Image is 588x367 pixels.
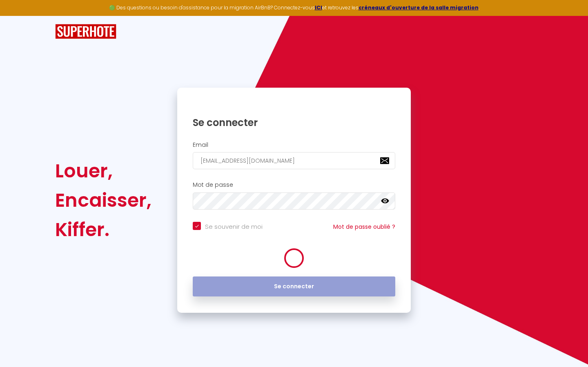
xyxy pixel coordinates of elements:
div: Encaisser, [55,186,151,215]
h2: Email [193,141,395,148]
a: ICI [315,4,322,11]
img: SuperHote logo [55,24,116,39]
input: Ton Email [193,152,395,169]
h1: Se connecter [193,116,395,129]
a: Mot de passe oublié ? [333,223,395,231]
button: Se connecter [193,276,395,297]
h2: Mot de passe [193,181,395,188]
button: Ouvrir le widget de chat LiveChat [7,3,31,28]
div: Louer, [55,156,151,186]
a: créneaux d'ouverture de la salle migration [359,4,479,11]
div: Kiffer. [55,215,151,244]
